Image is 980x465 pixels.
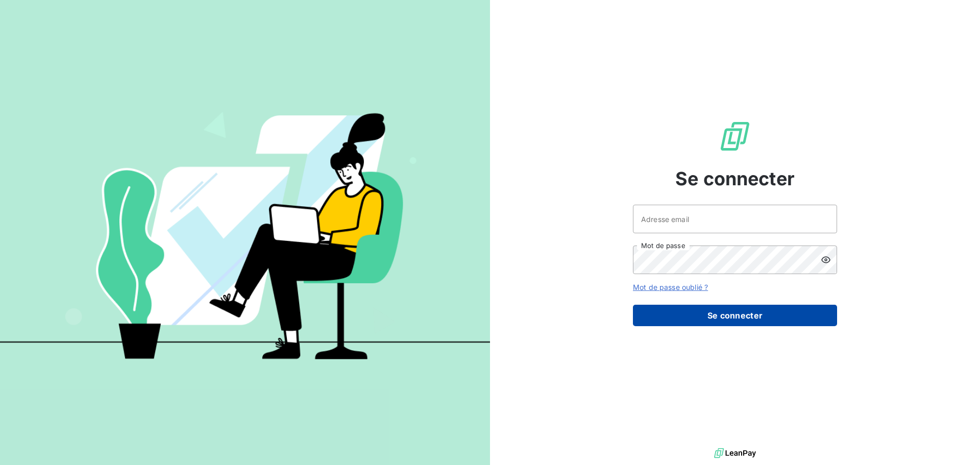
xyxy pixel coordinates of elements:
[675,165,795,192] span: Se connecter
[714,446,756,461] img: logo
[633,205,837,233] input: placeholder
[719,120,751,153] img: Logo LeanPay
[633,283,708,291] a: Mot de passe oublié ?
[633,305,837,326] button: Se connecter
